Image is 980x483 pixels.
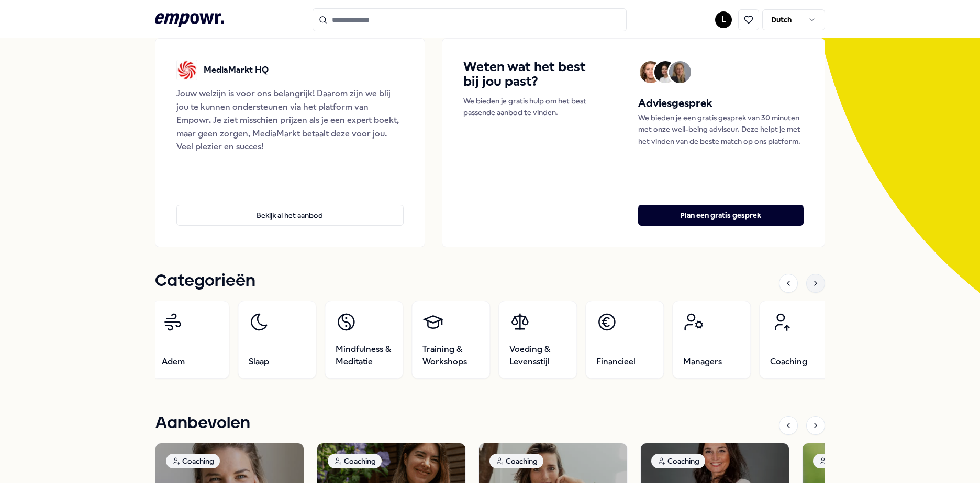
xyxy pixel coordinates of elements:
div: Jouw welzijn is voor ons belangrijk! Daarom zijn we blij jou te kunnen ondersteunen via het platf... [176,87,404,154]
p: We bieden je gratis hulp om het best passende aanbod te vinden. [463,95,596,119]
input: Search for products, categories or subcategories [313,8,627,31]
h5: Adviesgesprek [638,95,804,112]
a: Bekijk al het aanbod [176,188,404,226]
div: Coaching [813,454,867,468]
p: MediaMarkt HQ [204,63,269,77]
h1: Categorieën [155,268,255,294]
h1: Aanbevolen [155,410,250,436]
button: Plan een gratis gesprek [638,205,804,226]
div: Coaching [651,454,705,468]
img: MediaMarkt HQ [176,60,197,80]
a: Slaap [238,301,316,379]
span: Voeding & Levensstijl [509,343,566,368]
img: Avatar [640,61,662,83]
a: Voeding & Levensstijl [498,301,577,379]
a: Adem [151,301,229,379]
span: Adem [162,355,185,368]
a: Financieel [585,301,664,379]
div: Coaching [166,454,220,468]
a: Mindfulness & Meditatie [325,301,403,379]
a: Coaching [759,301,838,379]
img: Avatar [654,61,676,83]
p: We bieden je een gratis gesprek van 30 minuten met onze well-being adviseur. Deze helpt je met he... [638,112,804,147]
div: Coaching [489,454,543,468]
span: Coaching [770,355,807,368]
span: Slaap [249,355,269,368]
button: Bekijk al het aanbod [176,205,404,226]
button: L [715,11,732,28]
h4: Weten wat het best bij jou past? [463,60,596,89]
a: Managers [672,301,751,379]
span: Training & Workshops [422,343,479,368]
div: Coaching [328,454,382,468]
a: Training & Workshops [411,301,490,379]
span: Mindfulness & Meditatie [336,343,392,368]
span: Financieel [596,355,636,368]
img: Avatar [669,61,691,83]
span: Managers [683,355,722,368]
